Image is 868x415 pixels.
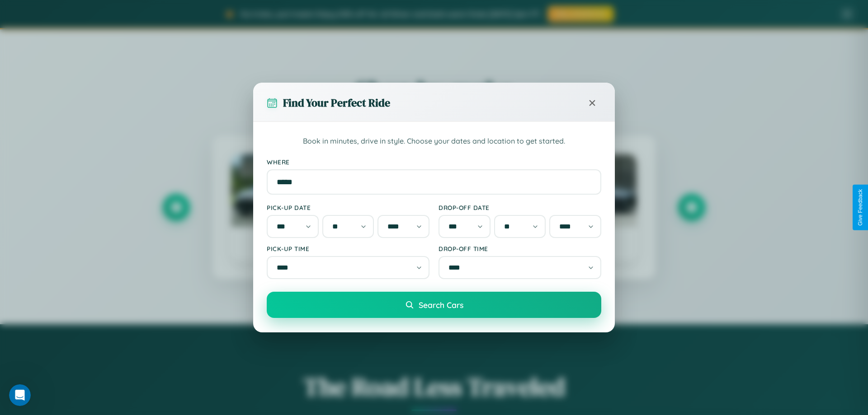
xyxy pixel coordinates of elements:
[283,95,390,110] h3: Find Your Perfect Ride
[439,245,601,252] label: Drop-off Time
[267,135,601,147] p: Book in minutes, drive in style. Choose your dates and location to get started.
[267,158,601,166] label: Where
[419,300,463,310] span: Search Cars
[267,245,429,252] label: Pick-up Time
[267,292,601,318] button: Search Cars
[439,204,601,211] label: Drop-off Date
[267,204,429,211] label: Pick-up Date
